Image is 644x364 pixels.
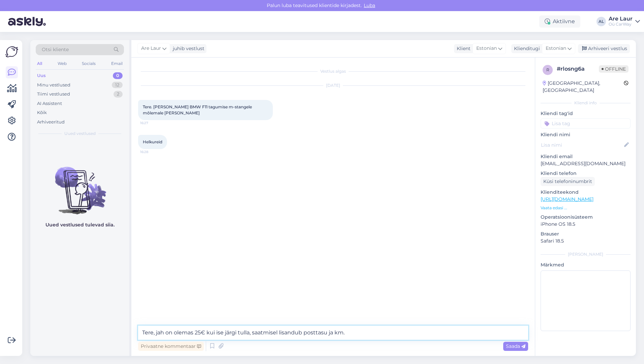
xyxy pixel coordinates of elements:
[37,91,70,98] div: Tiimi vestlused
[541,110,631,117] p: Kliendi tag'id
[170,45,204,52] div: juhib vestlust
[546,45,566,52] span: Estonian
[599,65,629,73] span: Offline
[541,153,631,160] p: Kliendi email
[541,177,595,186] div: Küsi telefoninumbrit
[138,82,528,88] div: [DATE]
[37,119,65,125] div: Arhiveeritud
[362,2,377,8] span: Luba
[45,221,115,228] p: Uued vestlused tulevad siia.
[138,326,528,340] textarea: Tere, jah on olemas 25€ kui ise järgi tulla, saatmisel lisandub posttasu ja km.
[110,59,124,68] div: Email
[37,100,62,107] div: AI Assistent
[476,45,497,52] span: Estonian
[541,131,631,138] p: Kliendi nimi
[541,100,631,106] div: Kliendi info
[113,72,123,79] div: 0
[557,65,599,73] div: # rlosng6a
[37,109,47,116] div: Kõik
[140,149,165,154] span: 16:28
[541,238,631,245] p: Safari 18.5
[138,342,204,351] div: Privaatne kommentaar
[506,343,525,349] span: Saada
[578,44,630,53] div: Arhiveeri vestlus
[143,104,253,115] span: Tere. [PERSON_NAME] BMW F11 tagumise m-stangele mõlemale [PERSON_NAME]
[37,72,46,79] div: Uus
[541,205,631,211] p: Vaata edasi ...
[80,59,97,68] div: Socials
[37,82,70,88] div: Minu vestlused
[138,68,528,74] div: Vestlus algas
[539,15,580,28] div: Aktiivne
[546,67,549,72] span: r
[541,196,593,202] a: [URL][DOMAIN_NAME]
[30,155,129,215] img: No chats
[143,139,162,144] span: Helkureid
[543,80,624,94] div: [GEOGRAPHIC_DATA], [GEOGRAPHIC_DATA]
[541,141,623,149] input: Lisa nimi
[112,82,123,88] div: 12
[140,120,165,125] span: 16:27
[609,16,633,22] div: Are Laur
[541,261,631,268] p: Märkmed
[541,214,631,221] p: Operatsioonisüsteem
[511,45,540,52] div: Klienditugi
[36,59,43,68] div: All
[609,16,640,27] a: Are LaurOü CarWay
[541,170,631,177] p: Kliendi telefon
[64,131,96,137] span: Uued vestlused
[5,45,18,58] img: Askly Logo
[56,59,68,68] div: Web
[141,45,161,52] span: Are Laur
[541,189,631,196] p: Klienditeekond
[597,17,606,26] div: AL
[541,251,631,257] div: [PERSON_NAME]
[541,118,631,129] input: Lisa tag
[114,91,123,98] div: 2
[541,160,631,167] p: [EMAIL_ADDRESS][DOMAIN_NAME]
[42,46,69,53] span: Otsi kliente
[541,221,631,228] p: iPhone OS 18.5
[609,22,633,27] div: Oü CarWay
[541,230,631,238] p: Brauser
[454,45,471,52] div: Klient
